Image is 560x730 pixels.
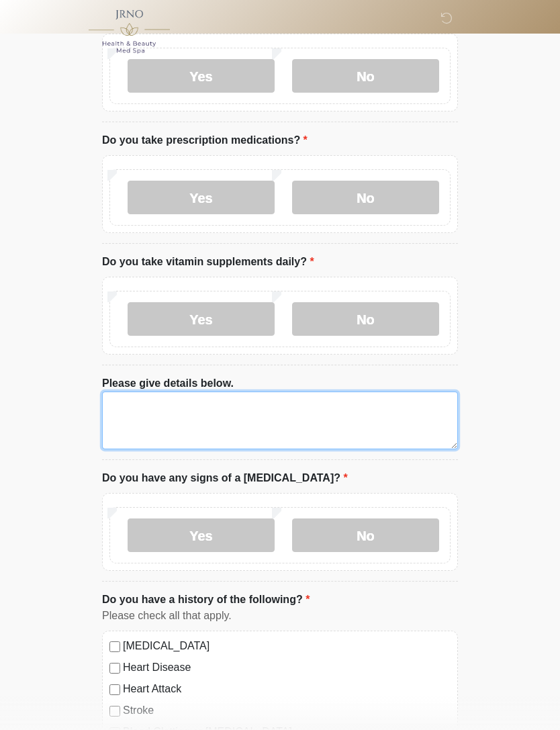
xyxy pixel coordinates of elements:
[123,681,451,697] label: Heart Attack
[109,641,120,652] input: [MEDICAL_DATA]
[128,181,275,214] label: Yes
[102,470,348,486] label: Do you have any signs of a [MEDICAL_DATA]?
[123,638,451,654] label: [MEDICAL_DATA]
[109,663,120,674] input: Heart Disease
[292,59,439,93] label: No
[102,592,310,608] label: Do you have a history of the following?
[109,706,120,717] input: Stroke
[109,684,120,695] input: Heart Attack
[292,302,439,336] label: No
[102,608,458,624] div: Please check all that apply.
[128,59,275,93] label: Yes
[292,181,439,214] label: No
[128,518,275,552] label: Yes
[123,702,451,719] label: Stroke
[128,302,275,336] label: Yes
[89,10,170,54] img: JRNO Med Spa Logo
[292,518,439,552] label: No
[102,132,308,148] label: Do you take prescription medications?
[123,659,451,676] label: Heart Disease
[102,254,314,270] label: Do you take vitamin supplements daily?
[102,375,234,392] label: Please give details below.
